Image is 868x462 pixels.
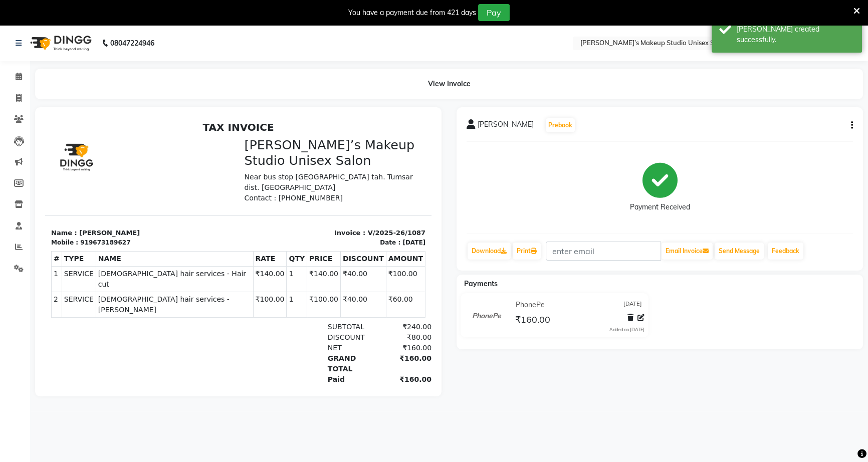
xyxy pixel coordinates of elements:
[478,4,510,21] button: Pay
[348,8,476,18] div: You have a payment due from 421 days
[609,326,644,333] div: Added on [DATE]
[277,257,332,268] div: Paid
[262,134,296,149] th: PRICE
[341,174,380,200] td: ₹60.00
[513,243,541,260] a: Print
[208,174,242,200] td: ₹100.00
[515,314,550,328] span: ₹160.00
[662,243,713,260] button: Email Invoice
[17,149,51,174] td: SERVICE
[623,300,642,310] span: [DATE]
[737,24,854,45] div: Bill created successfully.
[295,134,341,149] th: DISCOUNT
[53,177,206,198] span: [DEMOGRAPHIC_DATA] hair services - [PERSON_NAME]
[110,29,154,57] b: 08047224946
[35,69,863,99] div: View Invoice
[277,215,332,225] div: DISCOUNT
[341,134,380,149] th: AMOUNT
[516,300,545,310] span: PhonePe
[35,121,85,130] div: 919673189627
[464,279,498,288] span: Payments
[478,119,534,133] span: [PERSON_NAME]
[6,121,33,130] div: Mobile :
[546,118,575,132] button: Prebook
[295,174,341,200] td: ₹40.00
[277,236,332,257] div: GRAND TOTAL
[331,257,386,268] div: ₹160.00
[768,243,803,260] a: Feedback
[53,151,206,172] span: [DEMOGRAPHIC_DATA] hair services - Hair cut
[277,204,332,215] div: SUBTOTAL
[199,20,381,51] h3: [PERSON_NAME]’s Makeup Studio Unisex Salon
[208,149,242,174] td: ₹140.00
[546,242,661,261] input: enter email
[468,243,511,260] a: Download
[242,174,262,200] td: 1
[6,111,187,121] p: Name : [PERSON_NAME]
[331,204,386,215] div: ₹240.00
[51,134,208,149] th: NAME
[7,174,17,200] td: 2
[242,134,262,149] th: QTY
[715,243,764,260] button: Send Message
[630,202,690,212] div: Payment Received
[331,215,386,225] div: ₹80.00
[7,149,17,174] td: 1
[341,149,380,174] td: ₹100.00
[199,76,381,86] p: Contact : [PHONE_NUMBER]
[295,149,341,174] td: ₹40.00
[331,236,386,257] div: ₹160.00
[335,121,355,130] div: Date :
[242,149,262,174] td: 1
[331,225,386,236] div: ₹160.00
[262,174,296,200] td: ₹100.00
[7,134,17,149] th: #
[6,4,380,16] h2: TAX INVOICE
[277,225,332,236] div: NET
[17,134,51,149] th: TYPE
[17,174,51,200] td: SERVICE
[199,55,381,76] p: Near bus stop [GEOGRAPHIC_DATA] tah. Tumsar dist. [GEOGRAPHIC_DATA]
[199,111,381,121] p: Invoice : V/2025-26/1087
[357,121,380,130] div: [DATE]
[208,134,242,149] th: RATE
[262,149,296,174] td: ₹140.00
[26,29,94,57] img: logo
